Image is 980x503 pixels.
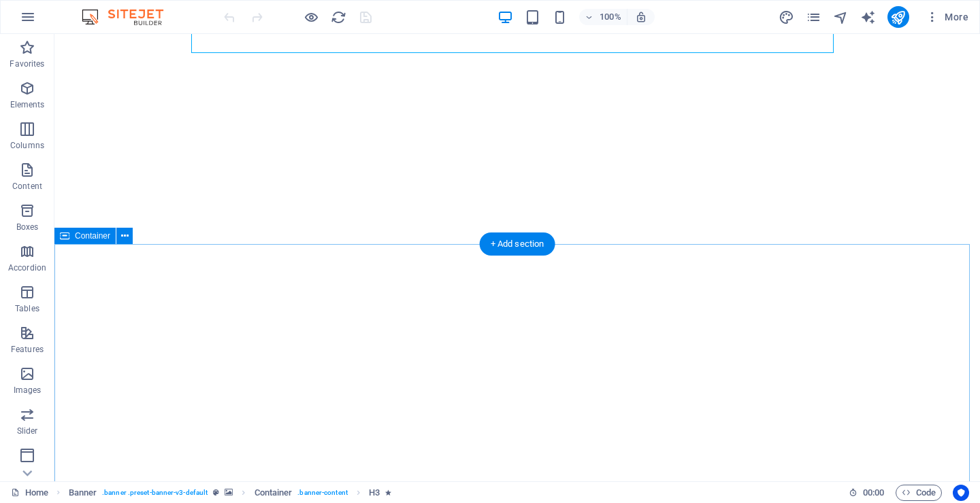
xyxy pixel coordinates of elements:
button: More [920,6,974,28]
p: Columns [10,140,44,151]
i: Pages (Ctrl+Alt+S) [806,10,821,25]
button: publish [887,6,909,28]
i: This element is a customizable preset [213,489,219,496]
nav: breadcrumb [69,485,392,501]
span: 00 00 [863,485,884,501]
span: . banner-content [297,485,347,501]
p: Tables [15,303,39,314]
span: More [926,10,968,24]
p: Favorites [10,58,44,69]
button: Usercentrics [953,485,969,501]
button: text_generator [860,9,877,25]
button: 100% [579,9,627,25]
p: Accordion [8,262,46,273]
i: On resize automatically adjust zoom level to fit chosen device. [635,11,647,23]
h6: 100% [600,9,621,25]
i: Design (Ctrl+Alt+Y) [779,10,794,25]
h6: Session time [849,485,885,501]
i: Reload page [331,10,346,25]
i: Publish [890,10,906,25]
button: pages [806,9,822,25]
p: Boxes [16,222,39,232]
p: Features [11,344,44,355]
div: + Add section [480,232,555,256]
span: Click to select. Double-click to edit [69,485,97,501]
i: AI Writer [860,10,876,25]
i: Navigator [833,10,849,25]
i: Element contains an animation [385,489,391,496]
span: Container [75,232,110,240]
p: Content [12,181,42,192]
span: Click to select. Double-click to edit [255,485,293,501]
a: Click to cancel selection. Double-click to open Pages [11,485,48,501]
i: This element contains a background [225,489,233,496]
span: . banner .preset-banner-v3-default [102,485,208,501]
button: Code [896,485,942,501]
button: navigator [833,9,849,25]
span: Click to select. Double-click to edit [369,485,380,501]
span: Code [902,485,936,501]
button: design [779,9,795,25]
p: Images [14,385,42,396]
span: : [872,487,875,498]
button: reload [330,9,346,25]
p: Elements [10,99,45,110]
p: Slider [17,426,38,436]
img: Editor Logo [78,9,180,25]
